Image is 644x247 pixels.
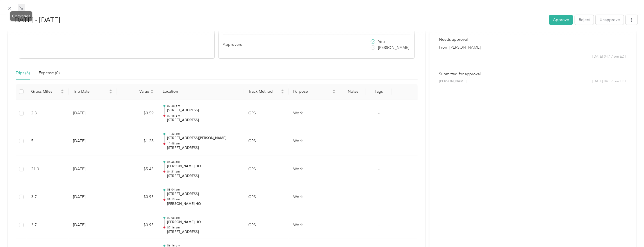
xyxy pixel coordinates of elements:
[378,167,379,171] span: -
[289,127,340,155] td: Work
[117,155,158,183] td: $5.45
[167,170,239,174] p: 04:51 am
[167,216,239,220] p: 07:08 am
[332,89,336,92] span: caret-up
[150,91,154,94] span: caret-down
[340,84,366,99] th: Notes
[281,91,284,94] span: caret-down
[167,174,239,179] p: [STREET_ADDRESS]
[39,70,60,76] div: Expense (0)
[289,155,340,183] td: Work
[378,45,409,51] span: [PERSON_NAME]
[61,89,64,92] span: caret-up
[167,198,239,201] p: 08:13 am
[27,127,69,155] td: 5
[439,71,626,77] p: Submitted for approval
[109,91,112,94] span: caret-down
[167,132,239,136] p: 11:33 am
[167,114,239,118] p: 07:46 pm
[244,99,289,128] td: GPS
[575,15,594,25] button: Reject
[69,99,117,128] td: [DATE]
[167,142,239,146] p: 11:48 am
[167,201,239,207] p: [PERSON_NAME] HQ
[27,183,69,211] td: 3.7
[167,164,239,169] p: [PERSON_NAME] HQ
[332,91,336,94] span: caret-down
[16,70,30,76] div: Trips (6)
[378,223,379,227] span: -
[289,183,340,211] td: Work
[31,89,60,94] span: Gross Miles
[244,127,289,155] td: GPS
[167,136,239,141] p: [STREET_ADDRESS][PERSON_NAME]
[167,192,239,197] p: [STREET_ADDRESS]
[293,89,331,94] span: Purpose
[167,146,239,151] p: [STREET_ADDRESS]
[167,108,239,113] p: [STREET_ADDRESS]
[167,118,239,123] p: [STREET_ADDRESS]
[378,39,385,45] span: You
[439,37,626,42] p: Needs approval
[27,84,69,99] th: Gross Miles
[249,89,280,94] span: Track Method
[69,127,117,155] td: [DATE]
[73,89,108,94] span: Trip Date
[366,84,392,99] th: Tags
[167,160,239,164] p: 04:26 am
[167,188,239,192] p: 08:04 am
[117,84,158,99] th: Value
[27,211,69,239] td: 3.7
[289,99,340,128] td: Work
[244,183,289,211] td: GPS
[613,216,644,247] iframe: Everlance-gr Chat Button Frame
[378,139,379,143] span: -
[592,79,626,84] span: [DATE] 04:17 pm EDT
[167,230,239,235] p: [STREET_ADDRESS]
[167,104,239,108] p: 07:38 pm
[289,211,340,239] td: Work
[244,155,289,183] td: GPS
[109,89,112,92] span: caret-up
[244,211,289,239] td: GPS
[69,211,117,239] td: [DATE]
[378,194,379,199] span: -
[244,84,289,99] th: Track Method
[69,183,117,211] td: [DATE]
[596,15,624,25] button: Unapprove
[117,99,158,128] td: $0.59
[223,42,242,47] span: Approvers
[549,15,573,25] button: Approve
[150,89,154,92] span: caret-up
[61,91,64,94] span: caret-down
[439,44,626,50] p: From [PERSON_NAME]
[6,13,545,27] h1: Jun 1 - 30, 2025
[69,84,117,99] th: Trip Date
[117,127,158,155] td: $1.28
[117,183,158,211] td: $0.95
[121,89,149,94] span: Value
[289,84,340,99] th: Purpose
[592,54,626,59] span: [DATE] 04:17 pm EDT
[281,89,284,92] span: caret-up
[117,211,158,239] td: $0.95
[167,226,239,230] p: 07:16 am
[27,99,69,128] td: 2.3
[439,79,467,84] span: [PERSON_NAME]
[167,220,239,225] p: [PERSON_NAME] HQ
[27,155,69,183] td: 21.3
[378,111,379,115] span: -
[10,11,32,21] div: Compress
[158,84,244,99] th: Location
[69,155,117,183] td: [DATE]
